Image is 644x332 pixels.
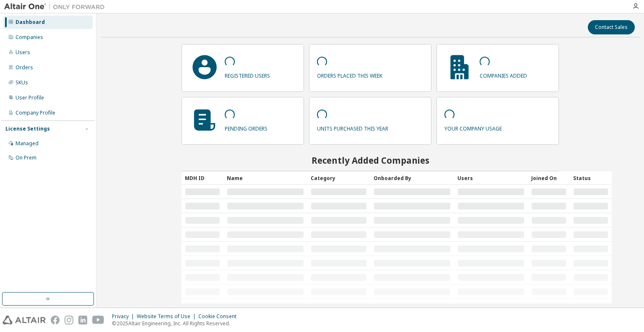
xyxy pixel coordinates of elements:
[137,313,198,320] div: Website Terms of Use
[16,140,39,147] div: Managed
[317,70,382,79] p: orders placed this week
[16,49,30,56] div: Users
[480,70,527,79] p: companies added
[16,64,33,71] div: Orders
[16,19,45,26] div: Dashboard
[588,20,635,34] button: Contact Sales
[51,316,60,324] img: facebook.svg
[16,79,28,86] div: SKUs
[16,154,36,161] div: On Prem
[185,171,220,185] div: MDH ID
[457,171,525,185] div: Users
[374,171,451,185] div: Onboarded By
[444,123,502,132] p: your company usage
[198,313,241,320] div: Cookie Consent
[317,123,388,132] p: units purchased this year
[531,171,566,185] div: Joined On
[5,125,50,132] div: License Settings
[16,110,55,116] div: Company Profile
[16,34,43,41] div: Companies
[112,313,137,320] div: Privacy
[311,171,367,185] div: Category
[65,316,73,324] img: instagram.svg
[3,316,46,324] img: altair_logo.svg
[78,316,87,324] img: linkedin.svg
[4,3,109,11] img: Altair One
[225,123,267,132] p: pending orders
[227,171,304,185] div: Name
[182,155,559,166] h2: Recently Added Companies
[16,94,44,101] div: User Profile
[225,70,270,79] p: registered users
[573,171,608,185] div: Status
[112,320,241,327] p: © 2025 Altair Engineering, Inc. All Rights Reserved.
[92,316,104,324] img: youtube.svg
